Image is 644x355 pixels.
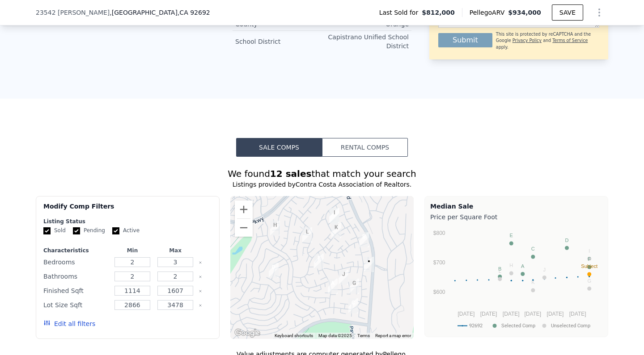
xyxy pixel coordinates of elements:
label: Pending [73,227,105,234]
div: 28412 Buena Vis [330,208,339,223]
div: Price per Square Foot [430,211,602,223]
div: 23391 El Greco [302,227,312,242]
a: Report a map error [375,333,411,338]
div: Modify Comp Filters [43,202,212,218]
input: Active [112,227,119,234]
text: D [565,238,569,243]
input: Pending [73,227,80,234]
div: Bathrooms [43,270,109,283]
text: [DATE] [569,311,586,317]
text: I [589,248,590,254]
svg: A chart. [430,223,602,335]
button: Edit all filters [43,319,95,328]
text: F [588,256,591,262]
text: Selected Comp [501,323,535,329]
a: Terms of Service [552,38,588,43]
button: Clear [199,261,202,264]
button: Sale Comps [236,138,322,157]
text: A [521,263,525,269]
div: 28446 Borgona [331,223,341,238]
text: [DATE] [547,311,564,317]
button: Show Options [590,4,608,21]
text: J [543,267,546,272]
div: Median Sale [430,202,602,211]
div: School District [235,37,322,46]
button: Keyboard shortcuts [275,333,313,339]
div: 23542 Villena [364,257,374,272]
button: Zoom in [235,200,253,218]
div: 28412 Buena Vista [329,208,339,223]
button: Rental Comps [322,138,408,157]
label: Sold [43,227,66,234]
text: $600 [433,289,445,295]
label: Active [112,227,140,234]
text: Unselected Comp [551,323,590,329]
span: , CA 92692 [178,9,210,16]
a: Terms [357,333,370,338]
text: L [499,268,501,274]
text: C [531,246,535,251]
div: 28552 Cano [349,279,359,294]
div: 28475 Cano [339,270,348,285]
text: G [587,278,591,284]
text: B [498,266,501,271]
text: $700 [433,259,445,266]
div: Listing Status [43,218,212,225]
text: K [531,280,535,285]
div: 28109 Alava [270,221,280,236]
span: Last Sold for [379,8,422,17]
div: We found that match your search [36,167,608,180]
button: SAVE [552,4,583,21]
div: Capistrano Unified School District [322,33,409,50]
div: Characteristics [43,247,109,254]
div: Max [156,247,195,254]
text: Subject [581,263,597,269]
span: Pellego ARV [470,8,508,17]
div: 23531 Ribalta [314,254,324,269]
button: Clear [199,275,202,279]
text: [DATE] [458,311,475,317]
div: 28132 Via Bello [269,263,279,278]
button: Clear [199,289,202,293]
div: Listings provided by Contra Costa Association of Realtors . [36,180,608,189]
button: Submit [438,33,492,47]
span: , [GEOGRAPHIC_DATA] [110,8,210,17]
img: Google [233,327,262,339]
text: E [510,233,513,238]
a: Open this area in Google Maps (opens a new window) [233,327,262,339]
strong: 12 sales [270,168,312,179]
text: 92692 [469,323,483,329]
a: Privacy Policy [513,38,542,43]
span: $812,000 [422,8,455,17]
input: Sold [43,227,51,234]
span: $934,000 [508,9,541,16]
text: H [509,263,513,268]
div: 23432 Villena [359,232,369,247]
div: Lot Size Sqft [43,299,109,311]
span: 23542 [PERSON_NAME] [36,8,110,17]
span: Map data ©2025 [318,333,352,338]
div: Bedrooms [43,256,109,268]
text: [DATE] [524,311,541,317]
div: Min [113,247,152,254]
button: Clear [199,304,202,307]
text: $800 [433,230,445,236]
div: This site is protected by reCAPTCHA and the Google and apply. [496,31,599,50]
div: Finished Sqft [43,284,109,297]
text: [DATE] [503,311,520,317]
div: 23672 Ribalta [328,279,338,294]
button: Zoom out [235,219,253,237]
text: [DATE] [480,311,497,317]
div: 23792 Villena [348,298,358,313]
